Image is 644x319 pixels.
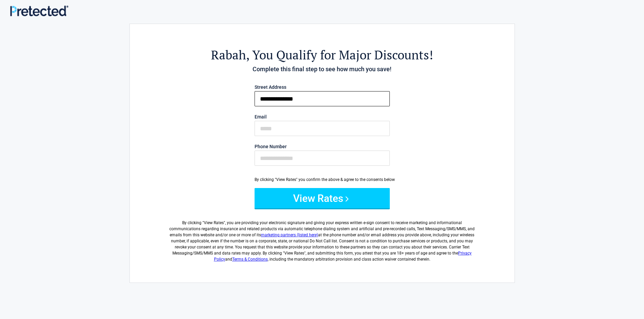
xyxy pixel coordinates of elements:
[255,144,390,149] label: Phone Number
[261,233,318,237] a: marketing partners (listed here)
[10,5,68,16] img: Main Logo
[167,47,477,63] h2: , You Qualify for Major Discounts!
[255,114,390,119] label: Email
[255,177,390,183] div: By clicking "View Rates" you confirm the above & agree to the consents below
[167,65,477,74] h4: Complete this final step to see how much you save!
[167,214,477,262] label: By clicking " ", you are providing your electronic signature and giving your express written e-si...
[204,220,224,225] span: View Rates
[255,85,390,89] label: Street Address
[211,47,246,63] span: rabah
[232,257,268,262] a: Terms & Conditions
[255,188,390,208] button: View Rates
